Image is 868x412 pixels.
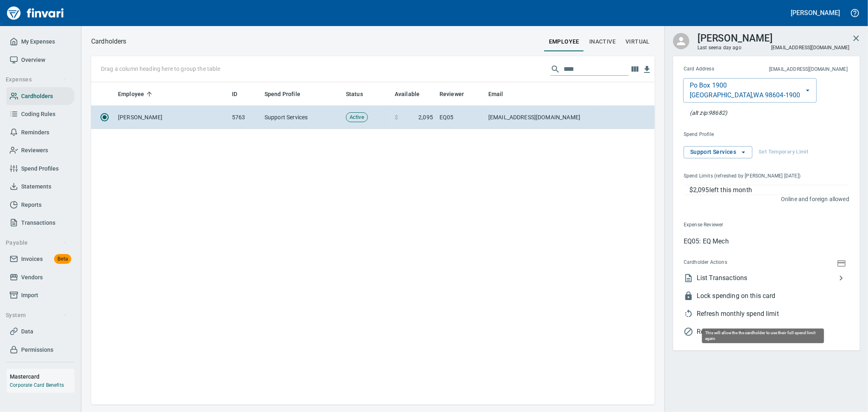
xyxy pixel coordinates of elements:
span: employee [549,37,579,47]
a: Overview [7,51,74,69]
button: Expenses [2,72,70,87]
span: Statements [21,182,51,192]
span: Set Temporary Limit [759,147,808,157]
nav: breadcrumb [91,37,127,46]
h6: Mastercard [10,372,74,381]
p: Cardholders [91,37,127,46]
p: $2,095 left this month [689,185,849,195]
span: Invoices [21,254,43,264]
span: [EMAIL_ADDRESS][DOMAIN_NAME] [770,44,851,51]
button: Choose columns to display [629,63,641,75]
a: InvoicesBeta [7,250,74,268]
button: Support Services [684,146,752,158]
span: Reports [21,200,42,210]
span: Email [488,89,514,99]
span: Spend Profile [684,131,781,139]
span: Coding Rules [21,109,55,119]
span: Employee [118,89,144,99]
a: Spend Profiles [7,160,74,178]
p: Drag a column heading here to group the table [101,65,220,73]
span: Status [346,89,363,99]
p: At the pump (or any AVS check), this zip will also be accepted [690,109,727,117]
span: Permissions [21,345,53,355]
button: [PERSON_NAME] [789,7,842,19]
a: Statements [7,178,74,196]
td: 5763 [229,106,261,129]
span: Active [346,114,367,121]
span: Transactions [21,218,55,228]
button: System [2,308,70,323]
button: Download table [641,64,653,76]
span: Reviewer [439,89,474,99]
span: Available [395,89,430,99]
span: Cardholder Actions [684,259,781,267]
a: Coding Rules [7,105,74,123]
td: [PERSON_NAME] [115,106,229,129]
span: $ [395,113,398,121]
a: Reviewers [7,141,74,160]
span: Revoke this card [697,327,849,337]
a: Reports [7,196,74,214]
span: ID [232,89,237,99]
a: Data [7,322,74,341]
span: Status [346,89,374,99]
a: Cardholders [7,87,74,105]
span: Overview [21,55,45,65]
a: Import [7,286,74,305]
span: virtual [625,37,650,47]
button: Show Card Number [835,257,848,268]
button: Payable [2,235,70,250]
a: Corporate Card Benefits [10,382,64,388]
a: Reminders [7,123,74,142]
span: Reviewer [439,89,464,99]
span: System [6,310,67,320]
h5: [PERSON_NAME] [791,9,840,17]
a: My Expenses [7,33,74,51]
span: Payable [6,238,67,248]
span: Inactive [589,37,616,47]
span: Support Services [690,147,746,157]
span: Card Address [684,65,742,73]
td: Support Services [261,106,343,129]
span: Expense Reviewer [684,221,785,229]
a: Transactions [7,214,74,232]
button: Po Box 1900[GEOGRAPHIC_DATA],WA 98604-1900 [683,78,817,103]
span: 2,095 [418,113,433,121]
span: Beta [54,254,71,264]
p: [GEOGRAPHIC_DATA] , WA 98604-1900 [690,90,800,100]
span: Available [395,89,420,99]
p: Online and foreign allowed [677,195,849,203]
span: Spend Profile [265,89,311,99]
p: EQ05: EQ Mech [684,237,849,246]
span: Last seen [697,44,741,52]
button: Set Temporary Limit [756,146,810,158]
p: Po Box 1900 [690,81,727,90]
span: Spend Limits (refreshed by [PERSON_NAME] [DATE]) [684,172,824,180]
span: Reviewers [21,145,48,156]
span: Email [488,89,503,99]
h3: [PERSON_NAME] [697,31,773,44]
span: This is the email address for cardholder receipts [742,66,848,74]
span: Employee [118,89,155,99]
span: Lock spending on this card [697,291,849,301]
button: Close cardholder [846,28,866,48]
span: List Transactions [697,273,836,283]
span: Refresh monthly spend limit [697,309,849,319]
img: Finvari [5,3,66,23]
span: Cardholders [21,91,53,101]
span: Data [21,327,33,337]
a: Permissions [7,341,74,359]
span: Reminders [21,127,49,138]
span: Spend Profiles [21,164,59,174]
time: a day ago [719,45,742,50]
span: ID [232,89,248,99]
span: Vendors [21,272,43,283]
span: Expenses [6,75,67,85]
span: Import [21,290,38,300]
span: Spend Profile [265,89,300,99]
td: [EMAIL_ADDRESS][DOMAIN_NAME] [485,106,599,129]
a: Vendors [7,268,74,287]
span: My Expenses [21,37,55,47]
td: EQ05 [436,106,485,129]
